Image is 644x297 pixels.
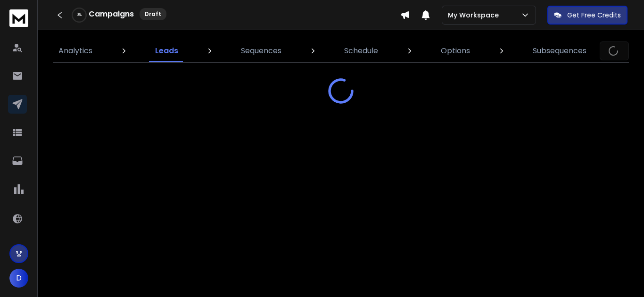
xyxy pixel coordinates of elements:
p: Analytics [58,45,92,57]
p: Get Free Credits [567,10,621,20]
img: logo [9,9,28,27]
a: Leads [149,40,184,62]
p: Subsequences [533,45,586,57]
a: Analytics [53,40,98,62]
p: Options [441,45,470,57]
a: Subsequences [527,40,592,62]
p: Sequences [241,45,281,57]
p: 0 % [77,12,82,18]
p: My Workspace [448,10,503,20]
a: Schedule [339,40,384,62]
h1: Campaigns [89,8,134,20]
button: D [9,269,28,288]
p: Schedule [344,45,378,57]
div: Draft [140,8,166,20]
a: Options [435,40,476,62]
p: Leads [155,45,178,57]
button: Get Free Credits [547,6,627,25]
a: Sequences [235,40,287,62]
